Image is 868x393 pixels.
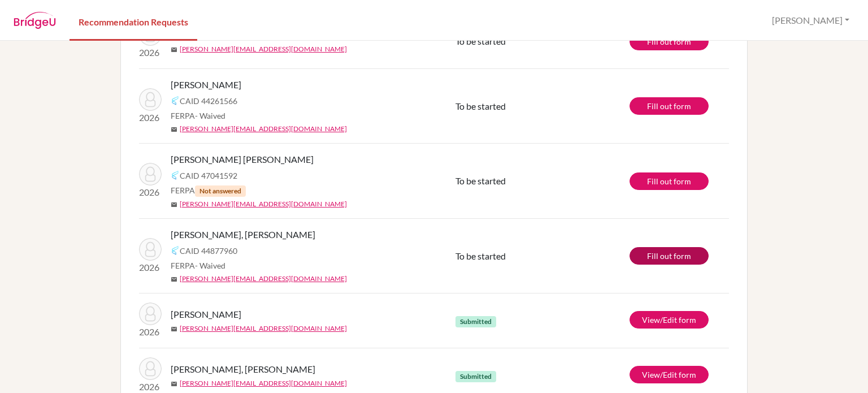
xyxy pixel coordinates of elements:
a: [PERSON_NAME][EMAIL_ADDRESS][DOMAIN_NAME] [180,378,347,388]
img: BridgeU logo [14,12,56,29]
a: Fill out form [630,247,709,265]
span: mail [171,381,177,387]
p: 2026 [139,111,162,124]
span: mail [171,126,177,133]
img: Larach, Sonia [139,303,162,325]
p: 2026 [139,185,162,199]
img: Common App logo [171,96,180,105]
a: [PERSON_NAME][EMAIL_ADDRESS][DOMAIN_NAME] [180,323,347,334]
span: mail [171,326,177,332]
span: [PERSON_NAME] [171,308,241,321]
a: Recommendation Requests [70,2,197,41]
a: Fill out form [630,97,709,115]
a: Fill out form [630,33,709,50]
span: - Waived [195,111,225,120]
span: [PERSON_NAME] [171,78,241,92]
img: Paredes Torres, Victoria Maria [139,163,162,185]
span: To be started [455,36,506,46]
span: Not answered [195,185,246,197]
span: [PERSON_NAME] [PERSON_NAME] [171,153,314,166]
p: 2026 [139,46,162,59]
span: FERPA [171,184,246,197]
span: CAID 47041592 [180,170,237,182]
a: [PERSON_NAME][EMAIL_ADDRESS][DOMAIN_NAME] [180,124,347,134]
a: Fill out form [630,172,709,190]
span: FERPA [171,110,225,122]
img: Common App logo [171,246,180,255]
button: [PERSON_NAME] [767,10,854,31]
a: View/Edit form [630,366,709,383]
span: mail [171,276,177,283]
p: 2026 [139,261,162,274]
p: 2026 [139,325,162,339]
img: Johan, Maradiaga Torres [139,357,162,380]
a: [PERSON_NAME][EMAIL_ADDRESS][DOMAIN_NAME] [180,274,347,284]
span: Submitted [455,371,496,382]
span: [PERSON_NAME], [PERSON_NAME] [171,362,315,376]
img: Cecilia, Coto Aguilar [139,238,162,261]
a: [PERSON_NAME][EMAIL_ADDRESS][DOMAIN_NAME] [180,199,347,209]
span: To be started [455,251,506,261]
span: CAID 44261566 [180,95,237,107]
span: To be started [455,101,506,111]
span: [PERSON_NAME], [PERSON_NAME] [171,228,315,241]
span: To be started [455,175,506,186]
img: Common App logo [171,171,180,180]
a: View/Edit form [630,311,709,329]
a: [PERSON_NAME][EMAIL_ADDRESS][DOMAIN_NAME] [180,44,347,54]
span: mail [171,46,177,53]
span: Submitted [455,316,496,327]
img: Osorio, Giulianna [139,88,162,111]
span: mail [171,201,177,208]
span: - Waived [195,261,225,270]
span: CAID 44877960 [180,245,237,257]
span: FERPA [171,260,225,271]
